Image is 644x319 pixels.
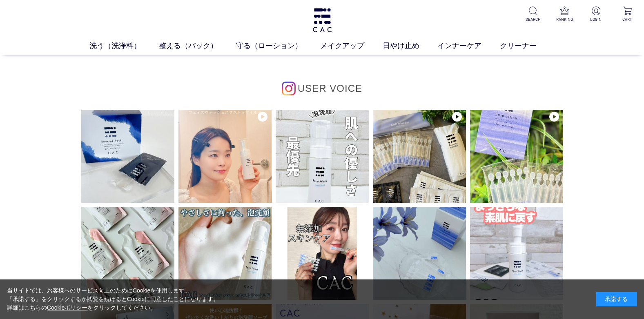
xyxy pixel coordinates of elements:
[178,110,272,203] img: Photo by ikechan716
[617,7,637,22] a: CART
[81,110,174,203] img: Photo by kurunut
[282,82,296,95] img: インスタグラムのロゴ
[159,40,236,51] a: 整える（パック）
[617,16,637,22] p: CART
[7,286,219,312] div: 当サイトでは、お客様へのサービス向上のためにCookieを使用します。 「承諾する」をクリックするか閲覧を続けるとCookieに同意したことになります。 詳細はこちらの をクリックしてください。
[47,304,88,311] a: Cookieポリシー
[276,207,369,300] img: Photo by mika_4.1
[596,292,637,306] div: 承諾する
[470,207,563,300] img: Photo by simplelife1811
[89,40,159,51] a: 洗う（洗浄料）
[373,207,466,300] img: Photo by chii114
[383,40,438,51] a: 日やけ止め
[586,7,606,22] a: LOGIN
[555,16,575,22] p: RANKING
[320,40,383,51] a: メイクアップ
[178,207,272,300] img: Photo by yukap_17
[586,16,606,22] p: LOGIN
[437,40,500,51] a: インナーケア
[470,110,563,203] img: Photo by sakurakohan
[373,110,466,203] img: Photo by yangmi_219
[555,7,575,22] a: RANKING
[236,40,321,51] a: 守る（ローション）
[312,8,333,32] img: logo
[523,16,543,22] p: SEARCH
[500,40,555,51] a: クリーナー
[276,110,369,203] img: Photo by oo_ss_zz_
[298,83,362,94] span: USER VOICE
[523,7,543,22] a: SEARCH
[81,207,174,300] img: Photo by mi.mi.atelier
